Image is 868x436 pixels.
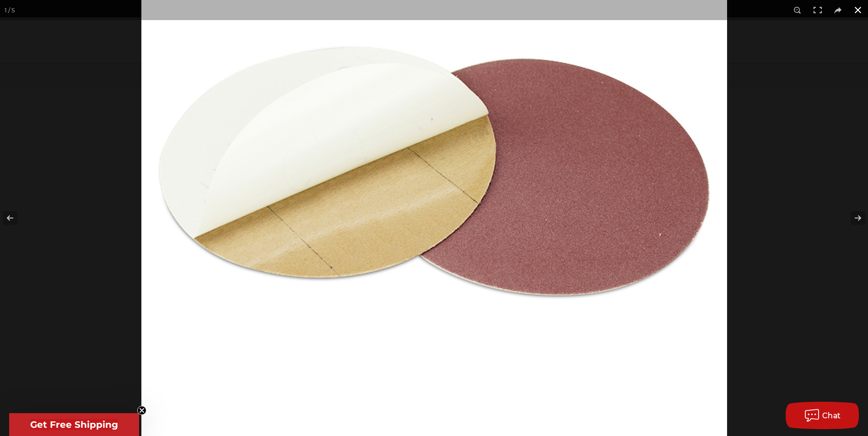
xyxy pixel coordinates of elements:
span: Chat [822,411,841,420]
span: Get Free Shipping [30,419,118,430]
button: Next (arrow right) [836,195,868,241]
button: Chat [786,402,859,429]
div: Get Free ShippingClose teaser [9,413,139,436]
button: Close teaser [137,406,146,415]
